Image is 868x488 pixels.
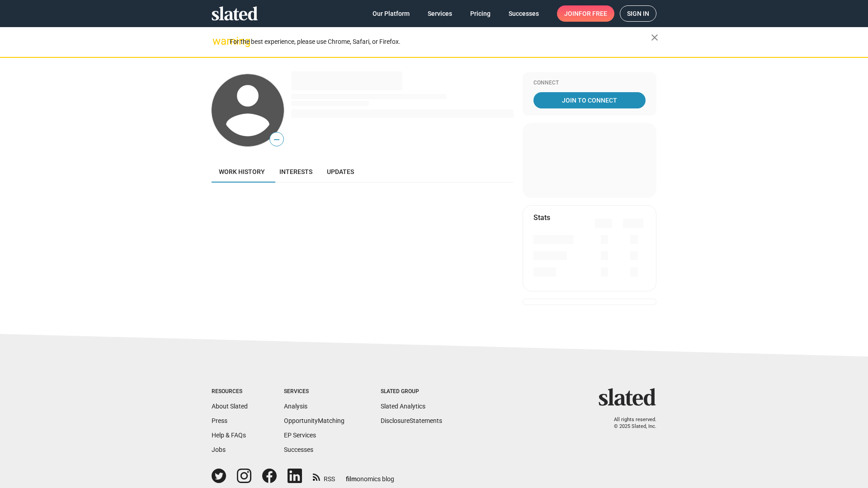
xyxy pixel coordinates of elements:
a: Join To Connect [533,92,646,108]
mat-icon: close [649,32,660,43]
a: DisclosureStatements [381,417,442,424]
div: For the best experience, please use Chrome, Safari, or Firefox. [230,36,651,48]
span: Successes [509,5,539,22]
span: Services [428,5,452,22]
span: Sign in [627,6,649,21]
a: Our Platform [365,5,417,22]
a: Work history [212,161,272,183]
mat-card-title: Stats [533,213,550,222]
a: Press [212,417,227,424]
a: OpportunityMatching [284,417,344,424]
span: film [346,475,357,483]
a: EP Services [284,432,316,439]
a: RSS [313,469,335,483]
span: Our Platform [373,5,410,22]
a: Pricing [463,5,498,22]
a: Analysis [284,403,307,410]
div: Resources [212,388,248,395]
a: Jobs [212,446,226,453]
p: All rights reserved. © 2025 Slated, Inc. [604,417,656,430]
a: Updates [320,161,361,183]
a: Sign in [620,5,656,22]
a: Services [420,5,459,22]
a: filmonomics blog [346,468,394,483]
span: Work history [219,168,265,175]
mat-icon: warning [212,36,223,47]
span: Join [564,5,607,22]
a: Successes [284,446,313,453]
div: Connect [533,80,646,87]
span: — [270,134,283,145]
a: Joinfor free [557,5,614,22]
a: Successes [501,5,546,22]
a: Slated Analytics [381,403,425,410]
a: About Slated [212,403,248,410]
a: Interests [272,161,320,183]
span: Join To Connect [535,92,644,108]
span: Interests [279,168,312,175]
a: Help & FAQs [212,432,246,439]
div: Services [284,388,344,395]
span: Updates [327,168,354,175]
span: Pricing [470,5,491,22]
span: for free [579,5,607,22]
div: Slated Group [381,388,442,395]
